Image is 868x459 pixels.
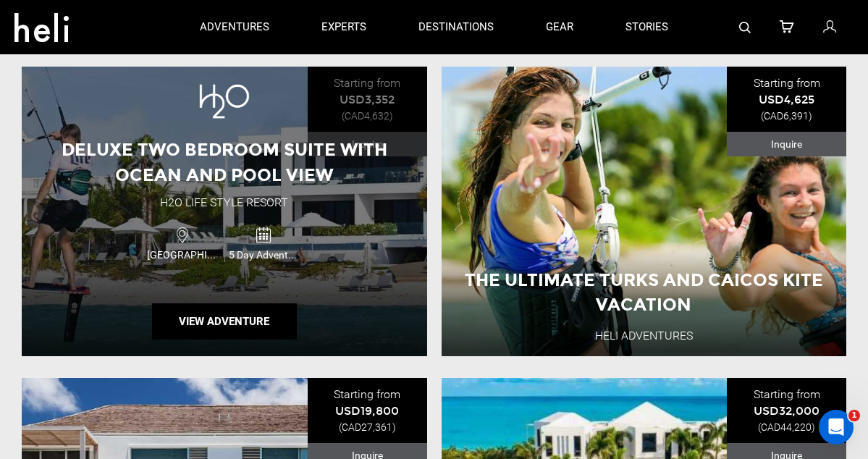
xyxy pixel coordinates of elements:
[321,20,366,35] p: experts
[848,410,860,421] span: 1
[739,22,751,33] img: search-bar-icon.svg
[225,248,306,262] span: 5 Day Adventure
[195,72,253,130] img: images
[200,20,269,35] p: adventures
[819,410,854,445] iframe: Intercom live chat
[418,20,494,35] p: destinations
[62,139,387,185] span: Deluxe Two Bedroom Suite with Ocean and Pool View
[143,248,224,262] span: [GEOGRAPHIC_DATA]
[160,195,288,211] div: H2O Life Style Resort
[152,303,297,340] button: View Adventure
